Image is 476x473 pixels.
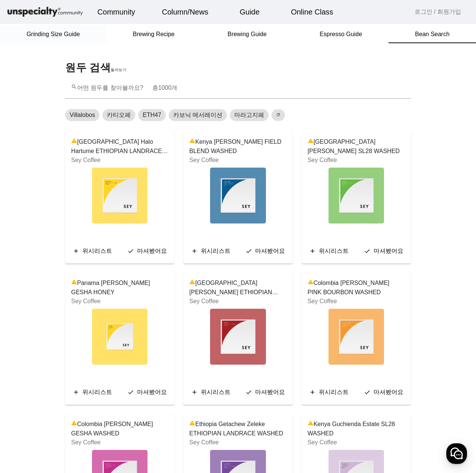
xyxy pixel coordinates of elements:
button: 마셔봤어요 [242,385,288,399]
a: Sey Coffee [71,157,101,163]
a: Online Class [285,2,339,22]
span: [GEOGRAPHIC_DATA] [PERSON_NAME] ETHIOPIAN LANDRACE WASHED [189,279,286,297]
mat-icon: warning [71,420,77,429]
mat-icon: search [71,84,77,90]
span: 마셔봤어요 [137,248,167,254]
a: Sey Coffee [308,439,337,445]
span: [GEOGRAPHIC_DATA] [PERSON_NAME] SL28 WASHED [308,137,405,156]
input: 찾아보기 [71,87,405,96]
button: 위시리스트 [70,244,115,258]
span: 둘러보기 [111,68,126,72]
span: Brewing Guide [228,31,267,37]
button: 마셔봤어요 [361,244,406,258]
button: 마셔봤어요 [242,244,288,258]
img: bean-image [210,309,266,365]
span: 위시리스트 [319,389,349,395]
span: Panama [PERSON_NAME] GESHA HONEY [71,279,168,297]
span: 카보닉 메서레이션 [173,111,222,120]
button: 마셔봤어요 [361,385,406,399]
a: 로그인 / 회원가입 [415,7,461,16]
a: Guide [234,2,266,22]
span: [GEOGRAPHIC_DATA] Halo Hartume ETHIOPIAN LANDRACE HONEY [71,137,168,156]
a: Settings [96,236,143,255]
button: 위시리스트 [70,385,115,399]
mat-icon: warning [71,279,77,288]
span: 위시리스트 [201,248,231,254]
a: Community [92,2,141,22]
span: Grinding Size Guide [26,31,80,37]
button: 마셔봤어요 [124,385,170,399]
span: 위시리스트 [201,389,231,395]
img: bean-image [329,309,384,365]
a: Sey Coffee [189,298,219,304]
span: Ethiopia Getachew Zeleke ETHIOPIAN LANDRACE WASHED [189,420,286,438]
span: Home [19,247,32,253]
img: bean-image [92,309,147,365]
span: Colombia [PERSON_NAME] GESHA WASHED [71,420,168,438]
button: 위시리스트 [306,244,352,258]
img: bean-image [329,168,384,223]
mat-icon: warning [308,420,314,429]
a: Messages [49,236,96,255]
mat-icon: refresh [276,112,280,117]
mat-icon: warning [189,279,195,288]
span: 마셔봤어요 [374,389,403,395]
span: Bean Search [415,31,450,37]
button: 위시리스트 [306,385,352,399]
span: 카티오페 [107,111,131,120]
span: 위시리스트 [82,248,112,254]
span: 위시리스트 [82,389,112,395]
mat-label: 어떤 원두를 찾아볼까요? [71,85,177,91]
span: Brewing Recipe [133,31,175,37]
span: 마라고지페 [234,111,264,120]
span: 마셔봤어요 [255,389,285,395]
span: Settings [110,247,128,253]
span: 마셔봤어요 [374,248,403,254]
span: 마셔봤어요 [137,389,167,395]
span: Colombia [PERSON_NAME] PINK BOURBON WASHED [308,279,405,297]
span: 마셔봤어요 [255,248,285,254]
span: 위시리스트 [319,248,349,254]
img: bean-image [92,168,147,223]
a: Column/News [156,2,214,22]
mat-icon: warning [308,138,314,147]
span: 총 개 [152,85,178,91]
a: Sey Coffee [308,298,337,304]
a: Sey Coffee [71,298,101,304]
a: Home [2,236,49,255]
span: Messages [62,248,84,254]
a: Sey Coffee [189,157,219,163]
button: 위시리스트 [188,385,234,399]
a: Sey Coffee [71,439,101,445]
mat-icon: warning [189,138,195,147]
img: bean-image [210,168,266,223]
a: Sey Coffee [308,157,337,163]
span: Kenya Guchienda Estate SL28 WASHED [308,420,405,438]
span: ETH47 [143,111,161,120]
a: Sey Coffee [189,439,219,445]
h1: 원두 검색 [61,61,415,74]
mat-icon: warning [189,420,195,429]
img: logo [6,6,84,19]
span: Villalobos [70,111,95,120]
span: Kenya [PERSON_NAME] FIELD BLEND WASHED [189,137,286,156]
button: 마셔봤어요 [124,244,170,258]
button: 위시리스트 [188,244,234,258]
mat-icon: warning [71,138,77,147]
span: Espresso Guide [320,31,362,37]
mat-icon: warning [308,279,314,288]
